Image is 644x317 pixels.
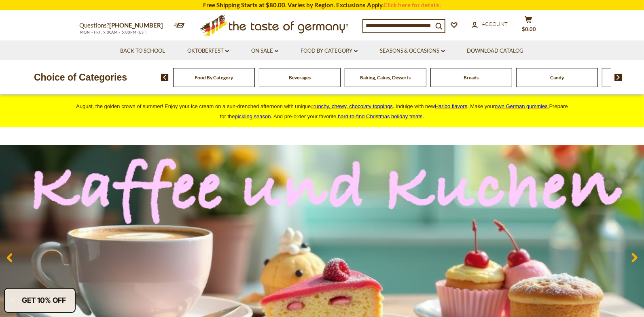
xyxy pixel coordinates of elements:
a: Click here for details. [383,1,441,9]
a: Food By Category [301,47,358,55]
span: runchy, chewy, chocolaty toppings [314,103,393,109]
a: Breads [464,74,479,81]
a: Oktoberfest [187,47,229,55]
span: $0.00 [522,26,536,32]
img: previous arrow [161,74,169,81]
span: Account [482,21,508,27]
span: . [338,113,424,119]
span: August, the golden crown of summer! Enjoy your ice cream on a sun-drenched afternoon with unique ... [76,103,568,119]
a: On Sale [251,47,278,55]
a: Download Catalog [467,47,524,55]
a: Account [472,20,508,29]
a: Back to School [120,47,165,55]
a: hard-to-find Christmas holiday treats [338,113,423,119]
img: next arrow [614,74,622,81]
a: Baking, Cakes, Desserts [360,74,411,81]
a: pickling season [235,113,271,119]
a: own German gummies. [495,103,549,109]
a: Seasons & Occasions [380,47,445,55]
a: [PHONE_NUMBER] [109,21,163,29]
span: MON - FRI, 9:00AM - 5:00PM (EST) [79,30,148,34]
a: Food By Category [195,74,233,81]
a: Candy [550,74,564,81]
a: Haribo flavors [435,103,467,109]
a: Beverages [289,74,311,81]
span: own German gummies [495,103,548,109]
button: $0.00 [516,16,540,36]
p: Questions? [79,20,169,31]
a: crunchy, chewy, chocolaty toppings [311,103,393,109]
